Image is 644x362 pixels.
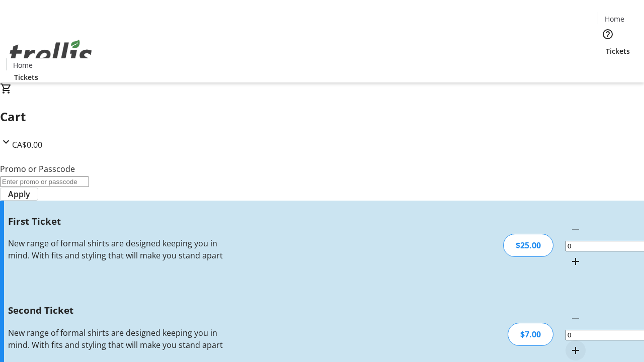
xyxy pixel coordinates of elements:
[606,46,630,56] span: Tickets
[12,139,42,150] span: CA$0.00
[566,251,586,271] button: Increment by one
[598,46,638,56] a: Tickets
[8,214,228,228] h3: First Ticket
[598,14,630,24] a: Home
[503,234,553,257] div: $25.00
[508,323,553,346] div: $7.00
[605,14,624,24] span: Home
[598,56,618,76] button: Cart
[8,303,228,317] h3: Second Ticket
[7,60,39,70] a: Home
[8,237,228,261] div: New range of formal shirts are designed keeping you in mind. With fits and styling that will make...
[13,60,33,70] span: Home
[6,72,46,82] a: Tickets
[6,29,96,79] img: Orient E2E Organization 0iFQ4CTjzl's Logo
[14,72,38,82] span: Tickets
[8,327,228,351] div: New range of formal shirts are designed keeping you in mind. With fits and styling that will make...
[598,24,618,44] button: Help
[566,340,586,360] button: Increment by one
[8,188,30,200] span: Apply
